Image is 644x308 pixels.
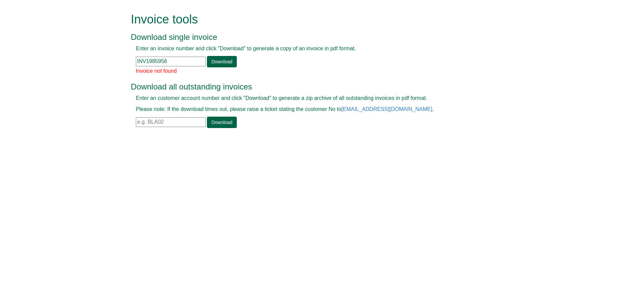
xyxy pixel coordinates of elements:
p: Enter an invoice number and click "Download" to generate a copy of an invoice in pdf format. [136,45,493,53]
h3: Download single invoice [131,33,498,42]
p: Please note: If the download times out, please raise a ticket stating the customer No to . [136,106,493,113]
h1: Invoice tools [131,13,498,26]
span: Invoice not found [136,68,177,74]
input: e.g. INV1234 [136,57,206,66]
a: [EMAIL_ADDRESS][DOMAIN_NAME] [341,106,432,112]
p: Enter an customer account number and click "Download" to generate a zip archive of all outstandin... [136,95,493,102]
a: Download [207,56,236,67]
a: Download [207,117,236,128]
h3: Download all outstanding invoices [131,82,498,91]
input: e.g. BLA02 [136,117,206,127]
